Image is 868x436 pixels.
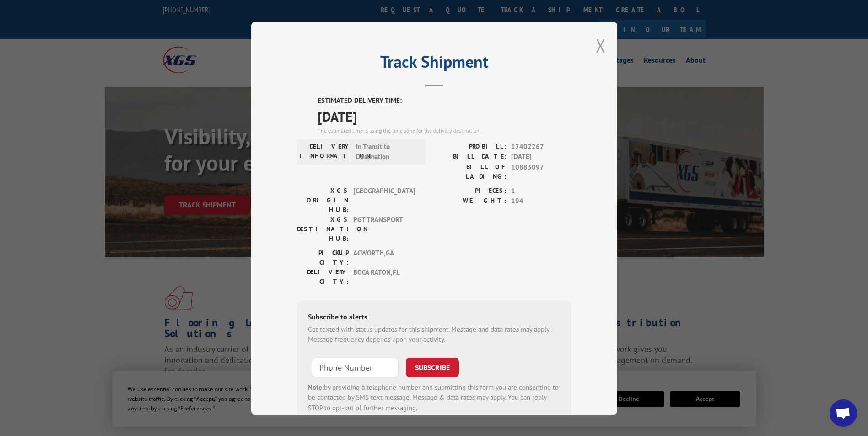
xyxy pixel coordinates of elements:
[434,196,507,207] label: WEIGHT:
[308,382,561,413] div: by providing a telephone number and submitting this form you are consenting to be contacted by SM...
[511,162,571,181] span: 10883097
[308,311,561,324] div: Subscribe to alerts
[511,196,571,207] span: 194
[308,324,561,345] div: Get texted with status updates for this shipment. Message and data rates may apply. Message frequ...
[434,186,507,196] label: PIECES:
[434,152,507,162] label: BILL DATE:
[312,357,399,377] input: Phone Number
[318,96,571,106] label: ESTIMATED DELIVERY TIME:
[318,126,571,134] div: The estimated time is using the time zone for the delivery destination.
[356,141,418,162] span: In Transit to Destination
[297,214,349,243] label: XGS DESTINATION HUB:
[318,106,571,126] span: [DATE]
[596,33,606,58] button: Close modal
[353,248,415,267] span: ACWORTH , GA
[830,399,857,427] div: Open chat
[406,357,459,377] button: SUBSCRIBE
[308,383,324,391] strong: Note:
[511,186,571,196] span: 1
[434,141,507,152] label: PROBILL:
[297,55,571,73] h2: Track Shipment
[297,248,349,267] label: PICKUP CITY:
[434,162,507,181] label: BILL OF LADING:
[297,186,349,214] label: XGS ORIGIN HUB:
[297,267,349,286] label: DELIVERY CITY:
[353,267,415,286] span: BOCA RATON , FL
[300,141,351,162] label: DELIVERY INFORMATION:
[353,186,415,214] span: [GEOGRAPHIC_DATA]
[511,152,571,162] span: [DATE]
[353,214,415,243] span: PGT TRANSPORT
[511,141,571,152] span: 17402267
